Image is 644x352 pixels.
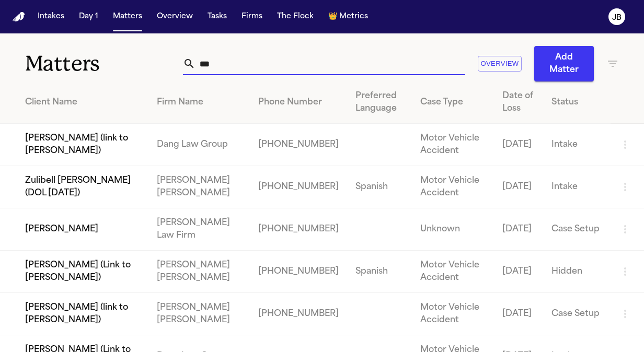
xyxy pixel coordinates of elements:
[543,124,611,166] td: Intake
[237,7,267,26] button: Firms
[502,90,535,115] div: Date of Loss
[109,7,146,26] button: Matters
[250,166,347,208] td: [PHONE_NUMBER]
[203,7,231,26] button: Tasks
[250,124,347,166] td: [PHONE_NUMBER]
[494,251,543,293] td: [DATE]
[420,96,486,109] div: Case Type
[494,166,543,208] td: [DATE]
[412,166,494,208] td: Motor Vehicle Accident
[324,7,372,26] button: crownMetrics
[478,56,522,72] button: Overview
[33,7,68,26] button: Intakes
[273,7,318,26] button: The Flock
[347,166,412,208] td: Spanish
[412,293,494,335] td: Motor Vehicle Accident
[148,208,250,251] td: [PERSON_NAME] Law Firm
[494,293,543,335] td: [DATE]
[148,293,250,335] td: [PERSON_NAME] [PERSON_NAME]
[250,208,347,251] td: [PHONE_NUMBER]
[157,96,241,109] div: Firm Name
[551,96,602,109] div: Status
[543,166,611,208] td: Intake
[13,12,25,22] a: Home
[412,251,494,293] td: Motor Vehicle Accident
[412,208,494,251] td: Unknown
[148,124,250,166] td: Dang Law Group
[412,124,494,166] td: Motor Vehicle Accident
[543,293,611,335] td: Case Setup
[13,12,25,22] img: Finch Logo
[25,96,140,109] div: Client Name
[148,251,250,293] td: [PERSON_NAME] [PERSON_NAME]
[534,46,594,81] button: Add Matter
[258,96,339,109] div: Phone Number
[250,251,347,293] td: [PHONE_NUMBER]
[25,51,183,77] h1: Matters
[494,124,543,166] td: [DATE]
[148,166,250,208] td: [PERSON_NAME] [PERSON_NAME]
[355,90,404,115] div: Preferred Language
[494,208,543,251] td: [DATE]
[543,251,611,293] td: Hidden
[543,208,611,251] td: Case Setup
[250,293,347,335] td: [PHONE_NUMBER]
[153,7,197,26] button: Overview
[75,7,102,26] button: Day 1
[347,251,412,293] td: Spanish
